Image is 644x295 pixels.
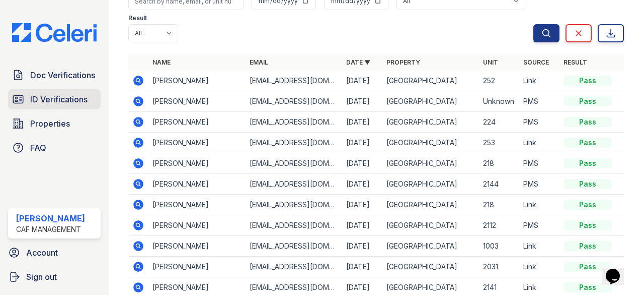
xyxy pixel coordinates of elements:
[382,195,479,215] td: [GEOGRAPHIC_DATA]
[148,91,245,112] td: [PERSON_NAME]
[519,71,559,91] td: Link
[382,133,479,153] td: [GEOGRAPHIC_DATA]
[148,133,245,153] td: [PERSON_NAME]
[519,133,559,153] td: Link
[342,236,382,257] td: [DATE]
[8,138,101,158] a: FAQ
[519,153,559,174] td: PMS
[563,58,587,66] a: Result
[382,257,479,277] td: [GEOGRAPHIC_DATA]
[479,236,519,257] td: 1003
[519,236,559,257] td: Link
[519,257,559,277] td: Link
[246,236,342,257] td: [EMAIL_ADDRESS][DOMAIN_NAME]
[382,174,479,195] td: [GEOGRAPHIC_DATA]
[386,58,420,66] a: Property
[342,71,382,91] td: [DATE]
[563,138,612,148] div: Pass
[342,195,382,215] td: [DATE]
[148,257,245,277] td: [PERSON_NAME]
[148,153,245,174] td: [PERSON_NAME]
[563,76,612,86] div: Pass
[563,220,612,230] div: Pass
[30,117,70,130] span: Properties
[246,112,342,133] td: [EMAIL_ADDRESS][DOMAIN_NAME]
[523,58,549,66] a: Source
[382,236,479,257] td: [GEOGRAPHIC_DATA]
[563,282,612,292] div: Pass
[479,91,519,112] td: Unknown
[342,257,382,277] td: [DATE]
[4,243,105,263] a: Account
[519,215,559,236] td: PMS
[8,113,101,134] a: Properties
[479,71,519,91] td: 252
[479,153,519,174] td: 218
[342,91,382,112] td: [DATE]
[563,158,612,168] div: Pass
[563,96,612,106] div: Pass
[148,195,245,215] td: [PERSON_NAME]
[563,262,612,272] div: Pass
[246,257,342,277] td: [EMAIL_ADDRESS][DOMAIN_NAME]
[128,14,147,22] label: Result
[148,236,245,257] td: [PERSON_NAME]
[342,215,382,236] td: [DATE]
[479,195,519,215] td: 218
[30,69,95,81] span: Doc Verifications
[16,212,85,224] div: [PERSON_NAME]
[479,257,519,277] td: 2031
[148,215,245,236] td: [PERSON_NAME]
[148,112,245,133] td: [PERSON_NAME]
[246,195,342,215] td: [EMAIL_ADDRESS][DOMAIN_NAME]
[346,58,370,66] a: Date ▼
[152,58,171,66] a: Name
[519,174,559,195] td: PMS
[30,93,88,105] span: ID Verifications
[382,71,479,91] td: [GEOGRAPHIC_DATA]
[563,241,612,251] div: Pass
[563,179,612,189] div: Pass
[30,142,46,154] span: FAQ
[342,112,382,133] td: [DATE]
[342,133,382,153] td: [DATE]
[519,112,559,133] td: PMS
[519,91,559,112] td: PMS
[26,247,58,259] span: Account
[8,65,101,85] a: Doc Verifications
[246,133,342,153] td: [EMAIL_ADDRESS][DOMAIN_NAME]
[342,174,382,195] td: [DATE]
[479,174,519,195] td: 2144
[382,91,479,112] td: [GEOGRAPHIC_DATA]
[148,71,245,91] td: [PERSON_NAME]
[246,91,342,112] td: [EMAIL_ADDRESS][DOMAIN_NAME]
[519,195,559,215] td: Link
[4,23,105,42] img: CE_Logo_Blue-a8612792a0a2168367f1c8372b55b34899dd931a85d93a1a3d3e32e68fde9ad4.png
[563,117,612,127] div: Pass
[563,200,612,210] div: Pass
[4,267,105,287] a: Sign out
[479,215,519,236] td: 2112
[479,112,519,133] td: 224
[148,174,245,195] td: [PERSON_NAME]
[246,215,342,236] td: [EMAIL_ADDRESS][DOMAIN_NAME]
[246,153,342,174] td: [EMAIL_ADDRESS][DOMAIN_NAME]
[16,224,85,234] div: CAF Management
[246,174,342,195] td: [EMAIL_ADDRESS][DOMAIN_NAME]
[342,153,382,174] td: [DATE]
[246,71,342,91] td: [EMAIL_ADDRESS][DOMAIN_NAME]
[8,89,101,109] a: ID Verifications
[479,133,519,153] td: 253
[602,255,634,285] iframe: chat widget
[382,215,479,236] td: [GEOGRAPHIC_DATA]
[382,112,479,133] td: [GEOGRAPHIC_DATA]
[382,153,479,174] td: [GEOGRAPHIC_DATA]
[483,58,498,66] a: Unit
[250,58,268,66] a: Email
[26,271,57,283] span: Sign out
